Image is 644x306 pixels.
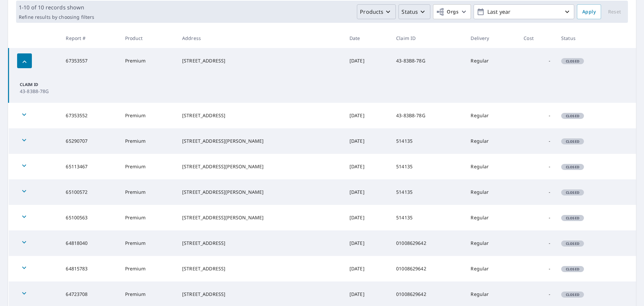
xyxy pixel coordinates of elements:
td: - [518,103,556,128]
div: [STREET_ADDRESS][PERSON_NAME] [182,214,339,221]
th: Report # [60,28,119,48]
td: Regular [465,230,518,256]
button: Last year [474,4,574,19]
span: Orgs [436,8,459,16]
td: [DATE] [344,103,391,128]
td: 43-83B8-78G [391,48,465,74]
td: 65100563 [60,205,119,230]
span: Closed [562,292,583,297]
td: Regular [465,128,518,154]
td: [DATE] [344,128,391,154]
td: 65100572 [60,179,119,205]
td: 01008629642 [391,230,465,256]
span: Apply [582,8,596,16]
td: - [518,48,556,74]
td: 64818040 [60,230,119,256]
td: Regular [465,179,518,205]
td: Regular [465,48,518,74]
td: [DATE] [344,230,391,256]
span: Closed [562,241,583,246]
div: [STREET_ADDRESS] [182,291,339,298]
td: [DATE] [344,205,391,230]
td: - [518,179,556,205]
th: Delivery [465,28,518,48]
div: [STREET_ADDRESS][PERSON_NAME] [182,163,339,170]
th: Product [120,28,177,48]
span: Closed [562,114,583,118]
button: Orgs [433,4,471,19]
td: Premium [120,48,177,74]
td: Premium [120,256,177,281]
span: Closed [562,190,583,195]
td: 65113467 [60,154,119,179]
td: [DATE] [344,154,391,179]
td: [DATE] [344,179,391,205]
td: Regular [465,205,518,230]
td: 65290707 [60,128,119,154]
td: 43-83B8-78G [391,103,465,128]
span: Closed [562,139,583,144]
th: Claim ID [391,28,465,48]
td: Premium [120,179,177,205]
td: Regular [465,256,518,281]
td: 514135 [391,128,465,154]
p: Claim ID [20,82,60,88]
td: - [518,128,556,154]
th: Status [556,28,616,48]
span: Closed [562,165,583,169]
td: - [518,256,556,281]
p: 1-10 of 10 records shown [19,3,94,11]
div: [STREET_ADDRESS] [182,57,339,64]
td: Premium [120,128,177,154]
div: [STREET_ADDRESS] [182,265,339,272]
td: 514135 [391,205,465,230]
td: Regular [465,103,518,128]
th: Address [177,28,344,48]
td: 01008629642 [391,256,465,281]
p: 43-83B8-78G [20,88,60,95]
p: Last year [485,6,563,18]
p: Refine results by choosing filters [19,14,94,20]
td: 514135 [391,154,465,179]
th: Cost [518,28,556,48]
button: Products [357,4,396,19]
div: [STREET_ADDRESS] [182,112,339,119]
td: Regular [465,154,518,179]
span: Closed [562,59,583,63]
td: 64815783 [60,256,119,281]
td: 514135 [391,179,465,205]
div: [STREET_ADDRESS][PERSON_NAME] [182,189,339,195]
td: Premium [120,205,177,230]
p: Products [360,8,383,16]
td: - [518,230,556,256]
td: 67353557 [60,48,119,74]
p: Status [401,8,418,16]
td: [DATE] [344,48,391,74]
td: [DATE] [344,256,391,281]
th: Date [344,28,391,48]
td: 67353552 [60,103,119,128]
button: Apply [577,4,601,19]
span: Closed [562,216,583,220]
td: Premium [120,154,177,179]
td: Premium [120,103,177,128]
div: [STREET_ADDRESS][PERSON_NAME] [182,138,339,144]
td: - [518,154,556,179]
td: Premium [120,230,177,256]
td: - [518,205,556,230]
span: Closed [562,267,583,271]
button: Status [398,4,430,19]
div: [STREET_ADDRESS] [182,240,339,247]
